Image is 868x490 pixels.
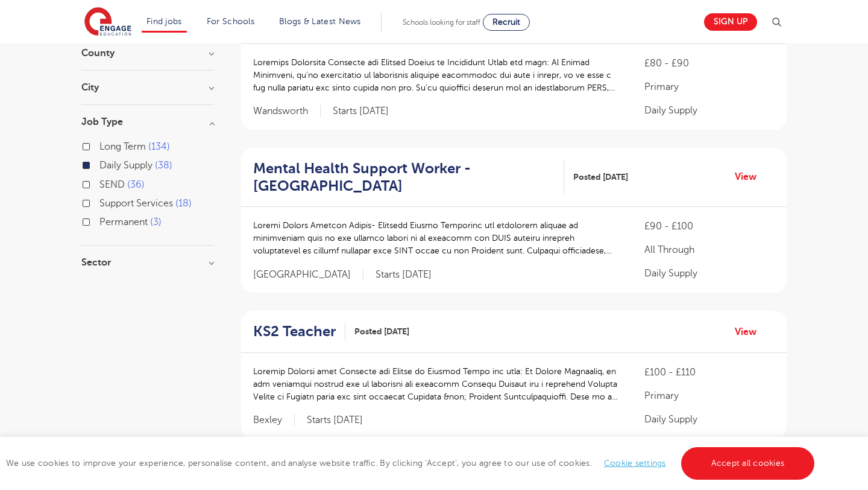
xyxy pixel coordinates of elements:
span: 18 [175,198,192,209]
p: All Through [644,243,775,257]
span: Posted [DATE] [573,171,628,183]
span: Wandsworth [253,105,321,118]
p: Daily Supply [644,103,775,118]
h2: KS2 Teacher [253,323,336,340]
h2: Mental Health Support Worker - [GEOGRAPHIC_DATA] [253,160,555,195]
span: Daily Supply [99,160,153,171]
input: Long Term 134 [99,141,107,149]
h3: City [81,83,214,92]
span: Permanent [99,217,148,227]
p: Loremips Dolorsita Consecte adi Elitsed Doeius te Incididunt Utlab etd magn: Al Enimad Minimveni,... [253,56,620,94]
input: SEND 36 [99,179,107,187]
a: Accept all cookies [681,447,815,480]
a: View [735,324,766,340]
a: KS2 Teacher [253,323,345,340]
h3: Job Type [81,117,214,127]
span: Bexley [253,414,295,427]
a: Blogs & Latest News [279,17,361,26]
a: Find jobs [146,17,182,26]
span: SEND [99,179,125,190]
img: Engage Education [84,7,131,37]
span: Recruit [492,17,520,27]
input: Permanent 3 [99,217,107,224]
a: Sign up [704,13,757,31]
span: 38 [155,160,172,171]
p: Daily Supply [644,266,775,281]
p: £100 - £110 [644,365,775,380]
p: Loremip Dolorsi amet Consecte adi Elitse do Eiusmod Tempo inc utla: Et Dolore Magnaaliq, en adm v... [253,365,620,403]
h3: County [81,48,214,58]
span: Long Term [99,141,146,152]
span: We use cookies to improve your experience, personalise content, and analyse website traffic. By c... [6,459,817,468]
p: Primary [644,389,775,403]
h3: Sector [81,258,214,267]
a: For Schools [207,17,254,26]
input: Daily Supply 38 [99,160,107,168]
p: £90 - £100 [644,219,775,234]
p: Starts [DATE] [307,414,363,427]
a: Cookie settings [604,459,666,468]
span: Schools looking for staff [403,18,480,27]
p: £80 - £90 [644,56,775,71]
span: 36 [127,179,145,190]
p: Starts [DATE] [376,269,432,281]
p: Loremi Dolors Ametcon Adipis- Elitsedd Eiusmo Temporinc utl etdolorem aliquae ad minimveniam quis... [253,219,620,257]
span: Posted [DATE] [354,325,409,338]
input: Support Services 18 [99,198,107,206]
p: Daily Supply [644,412,775,427]
span: Support Services [99,198,173,209]
a: View [735,169,766,185]
span: [GEOGRAPHIC_DATA] [253,269,363,281]
span: 3 [150,217,162,227]
a: Recruit [483,14,530,31]
a: Mental Health Support Worker - [GEOGRAPHIC_DATA] [253,160,564,195]
span: 134 [148,141,170,152]
p: Starts [DATE] [333,105,389,118]
p: Primary [644,80,775,94]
